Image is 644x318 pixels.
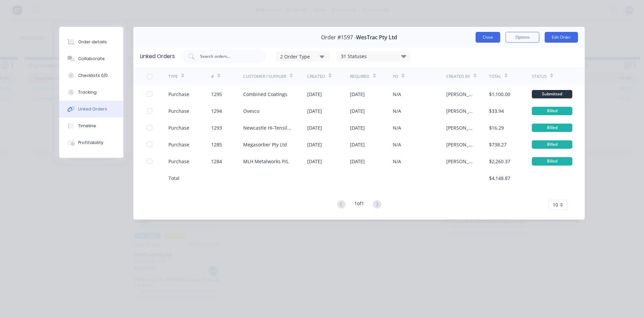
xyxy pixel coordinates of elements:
div: Profitability [78,140,103,146]
div: [DATE] [307,91,322,98]
div: Linked Orders [140,52,175,60]
div: Checklists 0/0 [78,73,108,79]
div: Billed [532,157,572,166]
div: Total [489,74,501,80]
div: Purchase [168,158,189,165]
div: [PERSON_NAME] [446,141,476,148]
button: Checklists 0/0 [59,67,123,84]
div: Tracking [78,89,97,95]
div: 31 Statuses [337,53,410,60]
div: Status [532,74,547,80]
div: Purchase [168,124,189,131]
div: Megasorber Pty Ltd [243,141,287,148]
div: Combined Coatings [243,91,287,98]
span: Order #1597 - [321,34,356,41]
div: Purchase [168,141,189,148]
div: [DATE] [350,91,365,98]
div: Newcastle Hi-Tensile [PERSON_NAME] [243,124,294,131]
div: 2 Order Type [280,53,325,60]
div: $16.29 [489,124,504,131]
div: # [211,74,214,80]
div: [PERSON_NAME] [446,158,476,165]
button: Order details [59,34,123,50]
div: Required [350,74,369,80]
button: Collaborate [59,50,123,67]
div: Order details [78,39,107,45]
button: Timeline [59,118,123,134]
div: [DATE] [350,124,365,131]
button: 2 Order Type [276,51,330,61]
div: N/A [393,158,401,165]
div: Collaborate [78,56,105,62]
div: [DATE] [350,107,365,115]
div: [DATE] [307,141,322,148]
div: PO [393,74,398,80]
div: TYPE [168,74,178,80]
div: [PERSON_NAME] [446,124,476,131]
div: MLH Metalworks P/L [243,158,289,165]
div: 1295 [211,91,222,98]
span: WesTrac Pty Ltd [356,34,397,41]
div: Linked Orders [78,106,107,112]
div: 1294 [211,107,222,115]
div: [DATE] [307,124,322,131]
div: $738.27 [489,141,507,148]
div: N/A [393,91,401,98]
div: [DATE] [307,107,322,115]
div: N/A [393,124,401,131]
div: Customer / Supplier [243,74,286,80]
div: Created By [446,74,470,80]
div: N/A [393,141,401,148]
input: Search orders... [199,53,255,60]
div: Billed [532,140,572,149]
button: Options [506,32,539,43]
div: [PERSON_NAME] [446,107,476,115]
div: Timeline [78,123,96,129]
span: 10 [553,201,558,208]
div: N/A [393,107,401,115]
button: Close [476,32,500,43]
div: Total [168,175,180,182]
div: Purchase [168,107,189,115]
button: Linked Orders [59,101,123,118]
div: $2,260.37 [489,158,510,165]
div: Created [307,74,325,80]
div: Billed [532,107,572,115]
div: [DATE] [307,158,322,165]
div: Ovesco [243,107,259,115]
div: 1285 [211,141,222,148]
button: Tracking [59,84,123,101]
div: 1293 [211,124,222,131]
div: 1 of 1 [354,200,364,210]
div: Submitted [532,90,572,98]
div: Billed [532,124,572,132]
div: $4,148.87 [489,175,510,182]
div: Purchase [168,91,189,98]
div: 1284 [211,158,222,165]
div: [DATE] [350,141,365,148]
button: Profitability [59,134,123,151]
div: $1,100.00 [489,91,510,98]
button: Edit Order [545,32,578,43]
div: [DATE] [350,158,365,165]
div: [PERSON_NAME] [446,91,476,98]
div: $33.94 [489,107,504,115]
